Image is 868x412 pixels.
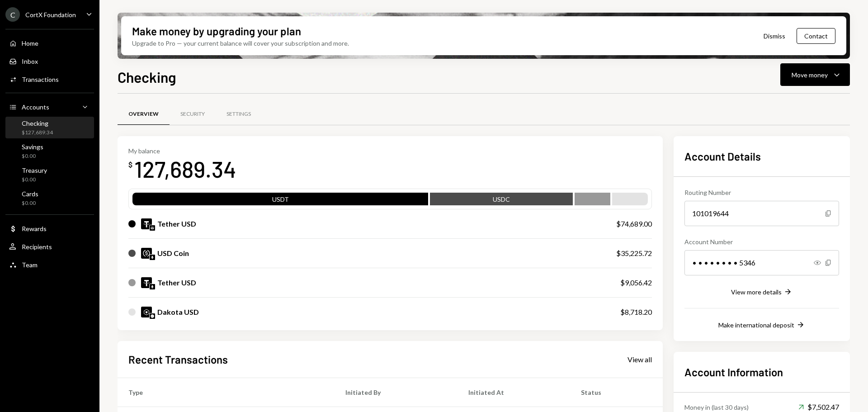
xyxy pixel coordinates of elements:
[620,307,652,317] div: $8,718.20
[627,355,652,364] div: View all
[731,287,793,297] button: View more details
[157,218,196,229] div: Tether USD
[118,103,170,126] a: Overview
[5,99,94,115] a: Accounts
[335,378,458,407] th: Initiated By
[216,103,262,126] a: Settings
[718,320,805,330] button: Make international deposit
[157,307,199,317] div: Dakota USD
[5,7,20,22] div: C
[180,110,205,118] div: Security
[22,76,59,83] div: Transactions
[616,218,652,229] div: $74,689.00
[22,176,47,184] div: $0.00
[22,225,47,232] div: Rewards
[132,24,301,38] div: Make money by upgrading your plan
[22,103,49,111] div: Accounts
[5,35,94,51] a: Home
[22,190,38,198] div: Cards
[132,194,428,207] div: USDT
[118,68,176,86] h1: Checking
[141,218,152,229] img: USDT
[5,53,94,69] a: Inbox
[22,166,47,174] div: Treasury
[226,110,251,118] div: Settings
[128,160,132,169] div: $
[157,277,196,288] div: Tether USD
[684,237,839,246] div: Account Number
[684,188,839,197] div: Routing Number
[620,277,652,288] div: $9,056.42
[22,152,43,160] div: $0.00
[22,119,53,127] div: Checking
[684,403,749,412] div: Money in (last 30 days)
[5,140,94,162] a: Savings$0.00
[150,313,155,319] img: base-mainnet
[5,117,94,138] a: Checking$127,689.34
[718,321,794,329] div: Make international deposit
[792,70,828,80] div: Move money
[118,378,335,407] th: Type
[141,248,152,259] img: USDC
[22,261,38,269] div: Team
[5,256,94,273] a: Team
[684,365,839,379] h2: Account Information
[141,277,152,288] img: USDT
[5,71,94,87] a: Transactions
[141,307,152,317] img: DKUSD
[150,255,155,260] img: ethereum-mainnet
[128,352,228,367] h2: Recent Transactions
[5,187,94,209] a: Cards$0.00
[22,129,53,137] div: $127,689.34
[430,194,573,207] div: USDC
[128,147,236,155] div: My balance
[25,11,76,19] div: CortX Foundation
[752,25,797,47] button: Dismiss
[458,378,570,407] th: Initiated At
[731,288,782,296] div: View more details
[797,28,835,44] button: Contact
[684,250,839,275] div: • • • • • • • • 5346
[5,164,94,185] a: Treasury$0.00
[128,110,159,118] div: Overview
[22,199,38,207] div: $0.00
[5,220,94,237] a: Rewards
[132,38,349,48] div: Upgrade to Pro — your current balance will cover your subscription and more.
[134,155,236,183] div: 127,689.34
[5,238,94,255] a: Recipients
[150,225,155,231] img: arbitrum-mainnet
[22,57,38,65] div: Inbox
[684,149,839,164] h2: Account Details
[780,63,850,86] button: Move money
[150,284,155,289] img: ethereum-mainnet
[627,354,652,364] a: View all
[22,243,52,251] div: Recipients
[684,201,839,226] div: 101019644
[22,143,43,151] div: Savings
[22,39,38,47] div: Home
[157,248,189,259] div: USD Coin
[570,378,663,407] th: Status
[616,248,652,259] div: $35,225.72
[170,103,216,126] a: Security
